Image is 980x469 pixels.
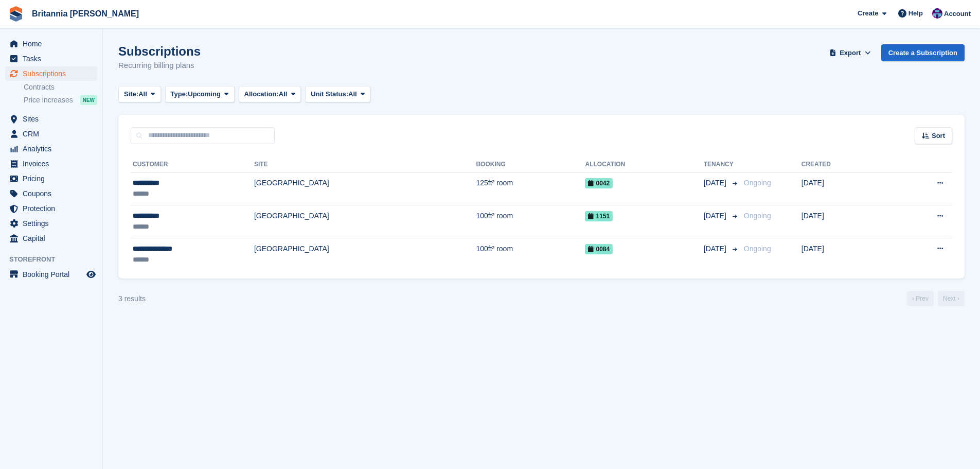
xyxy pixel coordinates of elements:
span: Settings [23,216,84,231]
span: Account [944,9,971,19]
span: Home [23,37,84,51]
span: Ongoing [744,179,771,187]
span: Coupons [23,186,84,201]
td: [GEOGRAPHIC_DATA] [254,205,476,238]
span: All [138,89,147,99]
img: stora-icon-8386f47178a22dfd0bd8f6a31ec36ba5ce8667c1dd55bd0f319d3a0aa187defe.svg [8,6,24,22]
a: menu [5,127,97,141]
span: [DATE] [704,178,728,188]
span: 0042 [585,178,613,188]
img: Becca Clark [932,8,942,19]
span: Booking Portal [23,267,84,282]
span: Invoices [23,157,84,171]
th: Allocation [585,157,703,173]
a: Previous [907,291,934,306]
th: Customer [131,157,254,173]
a: menu [5,66,97,81]
a: Next [938,291,965,306]
span: 1151 [585,211,613,221]
th: Created [801,157,888,173]
a: menu [5,112,97,126]
a: menu [5,171,97,186]
a: menu [5,216,97,231]
a: menu [5,157,97,171]
span: Subscriptions [23,66,84,81]
a: Preview store [85,268,97,281]
td: 100ft² room [476,205,585,238]
span: All [279,89,288,99]
span: Sites [23,112,84,126]
a: menu [5,201,97,216]
span: Allocation: [244,89,279,99]
a: Price increases NEW [24,94,97,106]
td: [DATE] [801,238,888,270]
span: Ongoing [744,212,771,220]
td: 100ft² room [476,238,585,270]
button: Export [828,44,873,61]
th: Tenancy [704,157,740,173]
h1: Subscriptions [118,44,201,58]
a: Contracts [24,82,97,92]
span: Export [840,48,861,58]
th: Site [254,157,476,173]
th: Booking [476,157,585,173]
a: menu [5,142,97,156]
span: Upcoming [188,89,221,99]
a: menu [5,186,97,201]
span: Sort [932,131,945,141]
nav: Page [905,291,967,306]
td: 125ft² room [476,172,585,205]
span: [DATE] [704,244,728,254]
span: Protection [23,201,84,216]
span: Site: [124,89,138,99]
a: menu [5,51,97,66]
td: [GEOGRAPHIC_DATA] [254,172,476,205]
span: Create [858,8,878,19]
td: [DATE] [801,205,888,238]
span: Capital [23,231,84,246]
span: Unit Status: [311,89,348,99]
span: Storefront [9,254,102,265]
p: Recurring billing plans [118,60,201,72]
span: Tasks [23,51,84,66]
a: menu [5,231,97,246]
span: [DATE] [704,211,728,221]
button: Type: Upcoming [165,86,235,103]
button: Site: All [118,86,161,103]
span: Help [908,8,923,19]
span: CRM [23,127,84,141]
td: [GEOGRAPHIC_DATA] [254,238,476,270]
span: Pricing [23,171,84,186]
td: [DATE] [801,172,888,205]
button: Unit Status: All [305,86,370,103]
a: menu [5,267,97,282]
span: Price increases [24,95,73,105]
div: NEW [80,95,97,105]
span: 0084 [585,244,613,254]
span: Analytics [23,142,84,156]
a: menu [5,37,97,51]
span: Ongoing [744,245,771,253]
a: Create a Subscription [881,44,965,61]
div: 3 results [118,293,146,304]
button: Allocation: All [239,86,301,103]
a: Britannia [PERSON_NAME] [28,5,143,22]
span: Type: [171,89,188,99]
span: All [348,89,357,99]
